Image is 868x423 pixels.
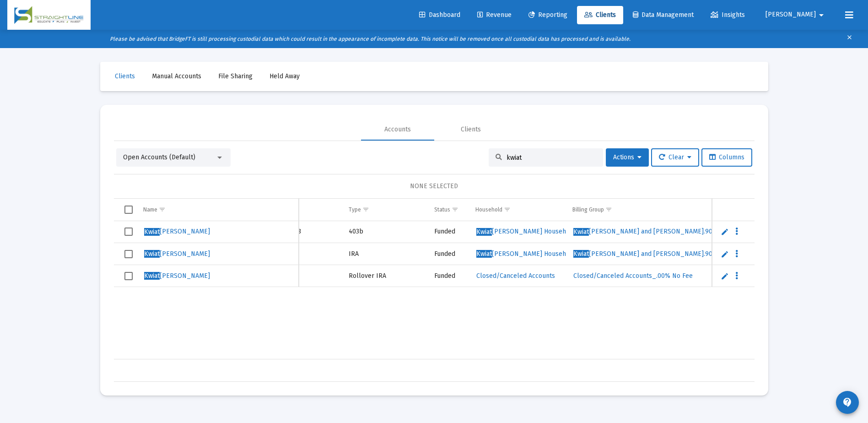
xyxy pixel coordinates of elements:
[218,72,253,80] span: File Sharing
[701,148,752,167] button: Columns
[703,6,752,24] a: Insights
[342,221,428,243] td: 403b
[709,153,744,161] span: Columns
[573,228,589,236] span: Kwiat
[469,199,566,221] td: Column Household
[137,199,299,221] td: Column Name
[476,272,555,280] span: Closed/Canceled Accounts
[766,11,816,19] span: [PERSON_NAME]
[342,265,428,287] td: Rollover IRA
[711,11,745,19] span: Insights
[577,6,623,24] a: Clients
[477,11,512,19] span: Revenue
[566,199,777,221] td: Column Billing Group
[123,153,195,161] span: Open Accounts (Default)
[755,5,838,24] button: [PERSON_NAME]
[384,125,411,134] div: Accounts
[573,228,763,235] span: [PERSON_NAME] and [PERSON_NAME].90% Tiered-Arrears
[842,397,853,408] mat-icon: contact_support
[572,206,604,213] div: Billing Group
[124,272,133,280] div: Select row
[721,228,729,236] a: Edit
[108,67,142,86] a: Clients
[124,250,133,258] div: Select row
[475,206,502,213] div: Household
[362,206,369,213] span: Show filter options for column 'Type'
[262,67,307,86] a: Held Away
[475,269,556,282] a: Closed/Canceled Accounts
[625,6,701,24] a: Data Management
[476,228,492,236] span: Kwiat
[270,72,300,80] span: Held Away
[115,72,135,80] span: Clients
[470,6,519,24] a: Revenue
[434,271,463,281] div: Funded
[412,6,468,24] a: Dashboard
[144,272,210,280] span: [PERSON_NAME]
[573,250,589,258] span: Kwiat
[211,67,260,86] a: File Sharing
[144,272,160,280] span: Kwiat
[144,228,160,236] span: Kwiat
[573,250,763,258] span: [PERSON_NAME] and [PERSON_NAME].90% Tiered-Arrears
[475,247,577,261] a: Kwiat[PERSON_NAME] Household
[144,228,210,235] span: [PERSON_NAME]
[124,206,133,214] div: Select all
[846,32,853,46] mat-icon: clear
[145,67,209,86] a: Manual Accounts
[504,206,511,213] span: Show filter options for column 'Household'
[342,243,428,265] td: IRA
[143,206,157,213] div: Name
[606,148,649,167] button: Actions
[572,269,694,282] a: Closed/Canceled Accounts_.00% No Fee
[121,182,747,191] div: NONE SELECTED
[144,250,210,258] span: [PERSON_NAME]
[573,272,693,280] span: Closed/Canceled Accounts_.00% No Fee
[349,206,361,213] div: Type
[476,250,492,258] span: Kwiat
[584,11,616,19] span: Clients
[143,225,211,239] a: Kwiat[PERSON_NAME]
[143,269,211,283] a: Kwiat[PERSON_NAME]
[434,206,450,213] div: Status
[419,11,460,19] span: Dashboard
[476,228,576,235] span: [PERSON_NAME] Household
[428,199,469,221] td: Column Status
[144,250,160,258] span: Kwiat
[816,6,827,24] mat-icon: arrow_drop_down
[721,250,729,258] a: Edit
[651,148,699,167] button: Clear
[434,227,463,236] div: Funded
[572,225,764,239] a: Kwiat[PERSON_NAME] and [PERSON_NAME].90% Tiered-Arrears
[143,247,211,261] a: Kwiat[PERSON_NAME]
[659,153,691,161] span: Clear
[434,249,463,259] div: Funded
[521,6,575,24] a: Reporting
[110,36,631,42] i: Please be advised that BridgeFT is still processing custodial data which could result in the appe...
[452,206,458,213] span: Show filter options for column 'Status'
[613,153,642,161] span: Actions
[507,154,596,162] input: Search
[475,225,577,239] a: Kwiat[PERSON_NAME] Household
[528,11,567,19] span: Reporting
[152,72,201,80] span: Manual Accounts
[721,272,729,280] a: Edit
[342,199,428,221] td: Column Type
[14,6,84,24] img: Dashboard
[605,206,612,213] span: Show filter options for column 'Billing Group'
[114,199,755,382] div: Data grid
[461,125,481,134] div: Clients
[572,247,764,261] a: Kwiat[PERSON_NAME] and [PERSON_NAME].90% Tiered-Arrears
[476,250,576,258] span: [PERSON_NAME] Household
[633,11,694,19] span: Data Management
[124,228,133,236] div: Select row
[159,206,166,213] span: Show filter options for column 'Name'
